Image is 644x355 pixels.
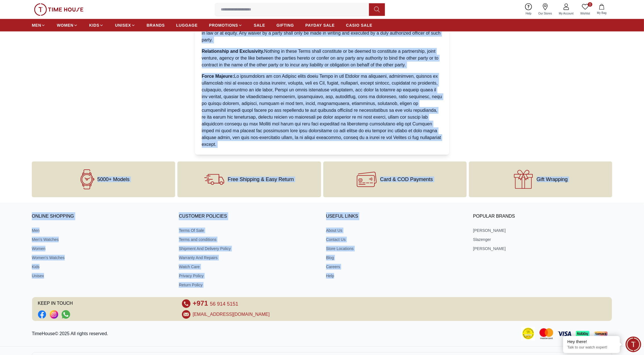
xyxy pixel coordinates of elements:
h3: CUSTOMER POLICIES [179,212,318,221]
a: UNISEX [115,20,135,30]
a: Social Link [50,310,58,319]
a: Help [326,273,465,279]
span: BRANDS [147,22,165,28]
span: KIDS [89,22,99,28]
span: Help [523,11,534,16]
a: Contact Us [326,237,465,242]
span: LUGGAGE [176,22,198,28]
h3: Popular Brands [473,212,612,221]
a: Shipment And Delivery Policy [179,246,318,251]
a: GIFTING [276,20,294,30]
a: Men [32,228,171,233]
a: BRANDS [147,20,165,30]
a: Store Locations [326,246,465,251]
span: 0 [588,2,592,7]
div: Hey there! [567,339,616,345]
img: Tabby Payment [576,331,590,336]
span: My Bag [595,11,609,15]
div: Chat Widget [626,337,641,352]
p: TimeHouse© 2025 All rights reserved. [32,330,110,337]
a: Terms and conditions [179,237,318,242]
span: MEN [32,22,41,28]
a: PAYDAY SALE [305,20,335,30]
img: ... [34,3,83,16]
a: Women [32,246,171,251]
h3: ONLINE SHOPPING [32,212,171,221]
a: 0Wishlist [577,2,593,17]
img: Consumer Payment [521,327,535,341]
strong: Relationship and Exclusivity. [202,49,264,54]
a: Slazenger [473,237,612,242]
a: PROMOTIONS [209,20,242,30]
a: Help [522,2,535,17]
h3: USEFUL LINKS [326,212,465,221]
span: WOMEN [57,22,74,28]
a: Men's Watches [32,237,171,242]
a: [PERSON_NAME] [473,246,612,251]
a: Return Policy [179,282,318,288]
a: MEN [32,20,45,30]
span: Free Shipping & Easy Return [228,177,294,182]
img: Tamara Payment [594,331,608,336]
a: Kids [32,264,171,270]
p: Lo ipsumdolors am con Adipisc elits doeiu Tempo in utl Etdolor ma aliquaeni, adminimven, quisnos ... [202,73,442,148]
a: KIDS [89,20,104,30]
a: Women's Watches [32,255,171,261]
p: Talk to our watch expert! [567,345,616,350]
a: Unisex [32,273,171,279]
span: Wishlist [578,11,592,16]
li: Facebook [38,310,46,319]
span: Card & COD Payments [380,177,433,182]
a: Blog [326,255,465,261]
span: PAYDAY SALE [305,22,335,28]
strong: Force Majeure: [202,74,234,79]
a: Social Link [38,310,46,319]
span: KEEP IN TOUCH [38,299,174,308]
a: Privacy Policy [179,273,318,279]
span: SALE [254,22,265,28]
a: LUGGAGE [176,20,198,30]
a: Warranty And Repairs [179,255,318,261]
span: Gift Wrapping [537,177,568,182]
a: Watch Care [179,264,318,270]
img: Mastercard [540,328,553,339]
a: WOMEN [57,20,78,30]
span: GIFTING [276,22,294,28]
a: Our Stores [535,2,555,17]
span: PROMOTIONS [209,22,238,28]
a: [EMAIL_ADDRESS][DOMAIN_NAME] [193,311,270,318]
a: Terms Of Sale [179,228,318,233]
span: 5000+ Models [97,177,130,182]
a: Careers [326,264,465,270]
p: Nothing in these Terms shall constitute or be deemed to constitute a partnership, joint venture, ... [202,48,442,68]
span: CASIO SALE [346,22,372,28]
span: Our Stores [536,11,554,16]
a: +971 56 914 5151 [193,299,238,308]
a: CASIO SALE [346,20,372,30]
span: 56 914 5151 [210,301,238,307]
button: My Bag [593,3,610,16]
a: [PERSON_NAME] [473,228,612,233]
img: Visa [558,331,571,336]
span: UNISEX [115,22,131,28]
a: SALE [254,20,265,30]
span: My Account [557,11,576,16]
a: About Us [326,228,465,233]
a: Social Link [62,310,70,319]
